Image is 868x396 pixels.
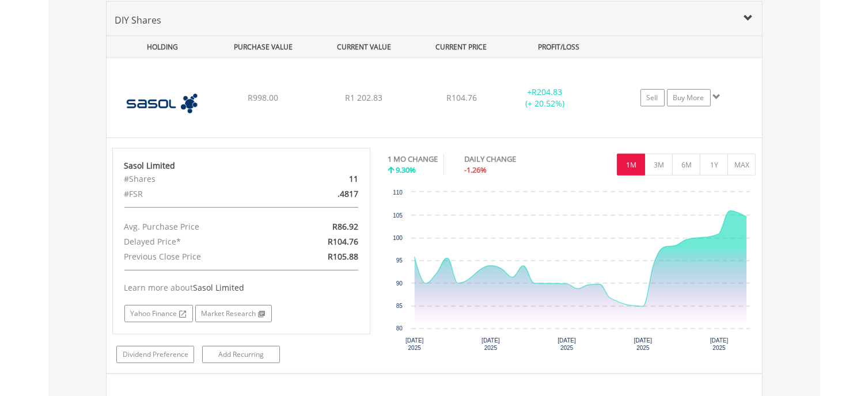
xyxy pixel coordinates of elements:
span: R86.92 [332,221,358,232]
img: EQU.ZA.SOL.png [112,73,211,135]
button: 6M [672,154,700,176]
div: PURCHASE VALUE [214,36,313,58]
span: 9.30% [396,165,416,175]
button: 3M [645,154,673,176]
text: [DATE] 2025 [634,337,653,351]
div: PROFIT/LOSS [510,36,608,58]
div: + (+ 20.52%) [502,86,589,109]
span: R998.00 [248,92,278,103]
a: Add Recurring [202,346,280,363]
text: 90 [396,280,403,287]
span: R1 202.83 [345,92,382,103]
a: Yahoo Finance [124,305,193,322]
div: Previous Close Price [116,249,283,264]
text: 80 [396,325,403,332]
span: R104.76 [328,236,358,247]
div: 11 [283,172,366,186]
div: Learn more about [124,282,358,294]
text: [DATE] 2025 [482,337,500,351]
div: DAILY CHANGE [464,154,556,165]
text: 95 [396,257,403,264]
span: Sasol Limited [194,282,245,293]
div: HOLDING [107,36,212,58]
span: DIY Shares [115,14,162,26]
div: Delayed Price* [116,234,283,249]
div: .4817 [283,186,366,201]
text: 105 [393,212,403,219]
text: [DATE] 2025 [710,337,729,351]
a: Buy More [667,89,711,106]
a: Market Research [195,305,272,322]
button: 1M [617,154,645,176]
text: 100 [393,235,403,241]
div: Chart. Highcharts interactive chart. [388,186,756,359]
div: CURRENT PRICE [415,36,507,58]
a: Dividend Preference [116,346,194,363]
span: R204.83 [532,86,562,97]
text: 85 [396,303,403,309]
button: 1Y [700,154,728,176]
div: #FSR [116,186,283,201]
div: Avg. Purchase Price [116,219,283,234]
div: 1 MO CHANGE [388,154,438,165]
text: 110 [393,189,403,196]
button: MAX [727,154,756,176]
span: R104.76 [446,92,477,103]
span: R105.88 [328,251,358,262]
a: Sell [640,89,665,106]
svg: Interactive chart [388,186,756,359]
div: Sasol Limited [124,160,358,172]
div: CURRENT VALUE [315,36,414,58]
text: [DATE] 2025 [558,337,576,351]
text: [DATE] 2025 [405,337,424,351]
span: -1.26% [464,165,487,175]
div: #Shares [116,172,283,186]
